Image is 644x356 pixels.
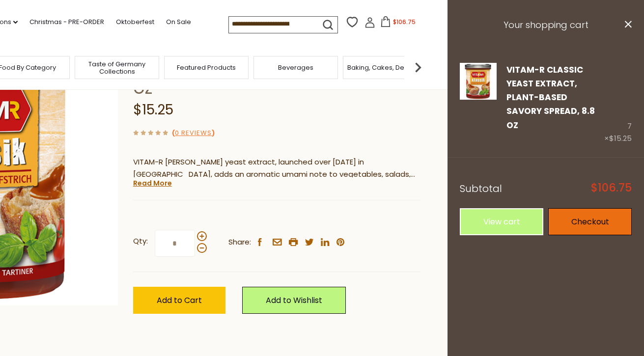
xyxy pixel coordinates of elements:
[157,295,202,306] span: Add to Cart
[155,230,195,257] input: Qty:
[460,182,502,195] span: Subtotal
[591,183,632,193] span: $106.75
[133,156,420,181] p: VITAM-R [PERSON_NAME] yeast extract, launched over [DATE] in [GEOGRAPHIC_DATA], adds an aromatic ...
[29,17,104,27] a: Christmas - PRE-ORDER
[177,64,236,71] a: Featured Products
[172,128,215,137] span: ( )
[166,17,191,27] a: On Sale
[133,178,172,188] a: Read More
[133,287,225,314] button: Add to Cart
[133,235,148,247] strong: Qty:
[506,64,595,131] a: Vitam-R Classic Yeast Extract, Plant-Based Savory Spread, 8.8 oz
[460,63,497,100] img: Vitam-R Classic Yeast Extract, Plant-Based Savory Spread, 8.8 oz
[393,18,416,26] span: $106.75
[175,128,212,138] a: 0 Reviews
[228,236,251,248] span: Share:
[548,208,632,235] a: Checkout
[377,16,419,31] button: $106.75
[460,63,497,145] a: Vitam-R Classic Yeast Extract, Plant-Based Savory Spread, 8.8 oz
[133,100,173,119] span: $15.25
[78,60,156,75] a: Taste of Germany Collections
[116,17,154,27] a: Oktoberfest
[242,287,346,314] a: Add to Wishlist
[604,63,632,145] div: 7 ×
[278,64,313,71] a: Beverages
[609,133,632,143] span: $15.25
[347,64,423,71] a: Baking, Cakes, Desserts
[408,57,428,77] img: next arrow
[460,208,543,235] a: View cart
